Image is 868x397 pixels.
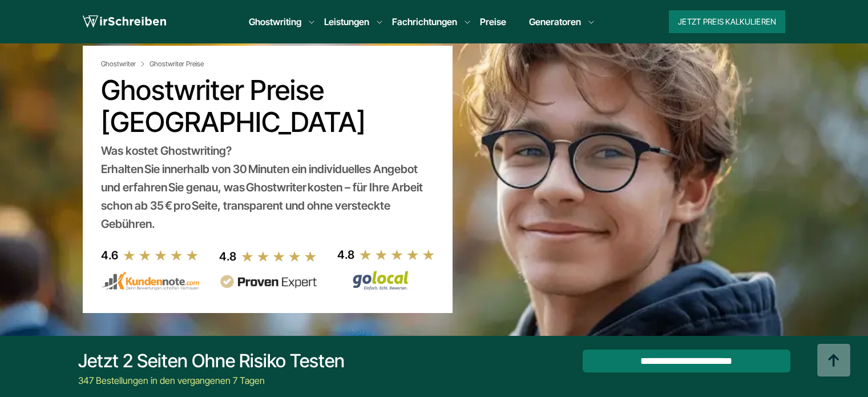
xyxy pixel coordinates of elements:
[101,59,147,69] a: Ghostwriter
[324,15,369,29] a: Leistungen
[359,248,435,261] img: stars
[480,16,506,27] a: Preise
[669,10,785,33] button: Jetzt Preis kalkulieren
[83,13,166,30] img: logo wirschreiben
[529,15,581,29] a: Generatoren
[78,374,345,387] div: 347 Bestellungen in den vergangenen 7 Tagen
[817,344,851,378] img: button top
[150,59,204,69] span: Ghostwriter Preise
[249,15,301,29] a: Ghostwriting
[101,142,434,233] div: Was kostet Ghostwriting? Erhalten Sie innerhalb von 30 Minuten ein individuelles Angebot und erfa...
[101,246,118,264] div: 4.6
[392,15,457,29] a: Fachrichtungen
[78,350,345,372] div: Jetzt 2 Seiten ohne Risiko testen
[337,270,435,291] img: Wirschreiben Bewertungen
[219,275,317,289] img: provenexpert reviews
[101,271,199,291] img: kundennote
[219,247,236,266] div: 4.8
[123,249,199,262] img: stars
[101,74,434,138] h1: Ghostwriter Preise [GEOGRAPHIC_DATA]
[337,246,354,264] div: 4.8
[241,250,317,263] img: stars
